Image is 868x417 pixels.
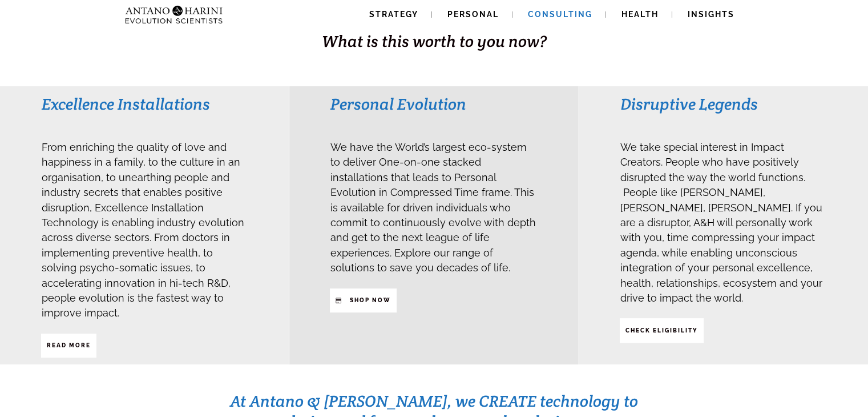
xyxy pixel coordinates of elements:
[330,288,397,312] a: SHop NOW
[330,94,536,114] h3: Personal Evolution
[620,94,826,114] h3: Disruptive Legends
[322,31,547,51] span: What is this worth to you now?
[42,141,244,319] span: From enriching the quality of love and happiness in a family, to the culture in an organisation, ...
[620,141,822,304] span: We take special interest in Impact Creators. People who have positively disrupted the way the wor...
[41,334,96,358] a: Read More
[350,297,391,303] strong: SHop NOW
[47,342,91,348] strong: Read More
[621,10,659,19] span: Health
[42,94,248,114] h3: Excellence Installations
[447,10,499,19] span: Personal
[625,327,698,334] strong: CHECK ELIGIBILITY
[330,141,536,274] span: We have the World’s largest eco-system to deliver One-on-one stacked installations that leads to ...
[369,10,418,19] span: Strategy
[528,10,592,19] span: Consulting
[620,318,704,342] a: CHECK ELIGIBILITY
[688,10,734,19] span: Insights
